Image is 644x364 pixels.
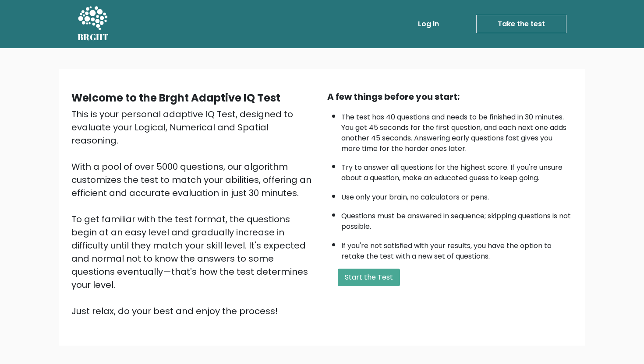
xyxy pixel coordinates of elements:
div: A few things before you start: [327,90,573,103]
button: Start the Test [338,269,400,286]
a: Log in [414,15,442,33]
li: Use only your brain, no calculators or pens. [341,188,573,203]
b: Welcome to the Brght Adaptive IQ Test [71,91,280,105]
a: Take the test [476,15,566,33]
li: If you're not satisfied with your results, you have the option to retake the test with a new set ... [341,236,573,262]
li: The test has 40 questions and needs to be finished in 30 minutes. You get 45 seconds for the firs... [341,108,573,154]
h5: BRGHT [78,32,109,42]
div: This is your personal adaptive IQ Test, designed to evaluate your Logical, Numerical and Spatial ... [71,108,317,318]
li: Try to answer all questions for the highest score. If you're unsure about a question, make an edu... [341,158,573,183]
a: BRGHT [78,3,109,45]
li: Questions must be answered in sequence; skipping questions is not possible. [341,206,573,232]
